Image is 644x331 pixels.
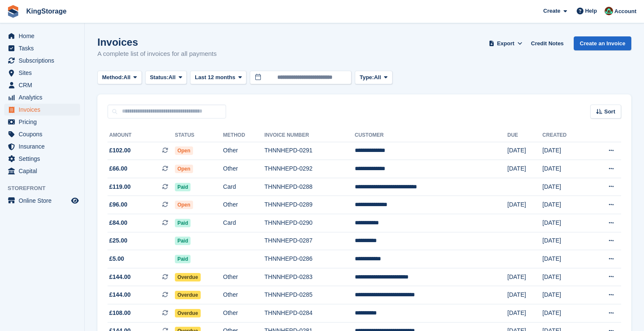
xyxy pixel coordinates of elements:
span: Home [19,30,69,42]
span: Insurance [19,141,69,152]
a: menu [4,165,80,177]
td: Other [223,142,265,160]
span: Capital [19,165,69,177]
a: Credit Notes [528,36,567,50]
span: £119.00 [109,182,131,191]
th: Customer [355,129,508,142]
td: [DATE] [542,304,588,323]
span: Tasks [19,42,69,54]
a: menu [4,128,80,140]
a: menu [4,79,80,91]
img: stora-icon-8386f47178a22dfd0bd8f6a31ec36ba5ce8667c1dd55bd0f319d3a0aa187defe.svg [7,5,19,18]
span: £66.00 [109,164,127,173]
span: All [124,73,131,82]
a: menu [4,42,80,54]
span: £144.00 [109,290,131,299]
span: Paid [175,219,191,227]
td: THNNHEPD-0285 [264,286,354,304]
span: £102.00 [109,146,131,155]
td: [DATE] [542,160,588,178]
span: £96.00 [109,200,127,209]
td: Other [223,304,265,323]
td: [DATE] [507,268,542,286]
span: Create [543,7,560,15]
a: menu [4,67,80,79]
span: All [169,73,176,82]
th: Invoice Number [264,129,354,142]
span: Account [614,7,636,16]
td: [DATE] [542,268,588,286]
td: [DATE] [542,286,588,304]
span: Type: [359,73,374,82]
span: £144.00 [109,273,131,281]
td: THNNHEPD-0290 [264,214,354,232]
img: John King [605,7,613,15]
p: A complete list of invoices for all payments [97,49,217,59]
td: Card [223,178,265,196]
span: All [374,73,381,82]
span: Method: [102,73,124,82]
td: THNNHEPD-0287 [264,232,354,250]
td: Other [223,160,265,178]
th: Status [175,129,223,142]
a: menu [4,91,80,103]
td: [DATE] [507,196,542,214]
td: THNNHEPD-0289 [264,196,354,214]
button: Status: All [145,71,187,85]
td: [DATE] [507,304,542,323]
td: Other [223,286,265,304]
span: Invoices [19,104,69,116]
a: menu [4,153,80,165]
span: £84.00 [109,218,127,227]
span: Open [175,165,193,173]
span: Sites [19,67,69,79]
span: Open [175,146,193,155]
td: THNNHEPD-0292 [264,160,354,178]
a: menu [4,104,80,116]
span: Analytics [19,91,69,103]
td: Other [223,268,265,286]
td: THNNHEPD-0288 [264,178,354,196]
span: Status: [150,73,169,82]
th: Amount [108,129,175,142]
td: THNNHEPD-0283 [264,268,354,286]
td: [DATE] [542,232,588,250]
button: Type: All [355,71,392,85]
td: Other [223,196,265,214]
span: Open [175,201,193,209]
td: Card [223,214,265,232]
td: [DATE] [542,250,588,268]
td: [DATE] [507,160,542,178]
td: [DATE] [542,214,588,232]
td: THNNHEPD-0291 [264,142,354,160]
a: menu [4,55,80,66]
span: Settings [19,153,69,165]
td: [DATE] [507,142,542,160]
span: Export [497,39,514,48]
th: Method [223,129,265,142]
a: menu [4,195,80,207]
span: CRM [19,79,69,91]
a: Create an Invoice [574,36,631,50]
span: Paid [175,183,191,191]
span: Overdue [175,291,201,299]
span: Subscriptions [19,55,69,66]
button: Last 12 months [190,71,246,85]
td: [DATE] [542,142,588,160]
span: Pricing [19,116,69,128]
button: Method: All [97,71,142,85]
td: [DATE] [507,286,542,304]
span: Overdue [175,273,201,281]
span: Overdue [175,309,201,317]
span: Paid [175,237,191,245]
h1: Invoices [97,36,217,48]
span: Paid [175,255,191,263]
button: Export [487,36,524,50]
span: £5.00 [109,254,124,263]
span: £108.00 [109,309,131,317]
th: Created [542,129,588,142]
a: menu [4,141,80,152]
span: Online Store [19,195,69,207]
span: Sort [604,108,615,116]
span: Last 12 months [195,73,235,82]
